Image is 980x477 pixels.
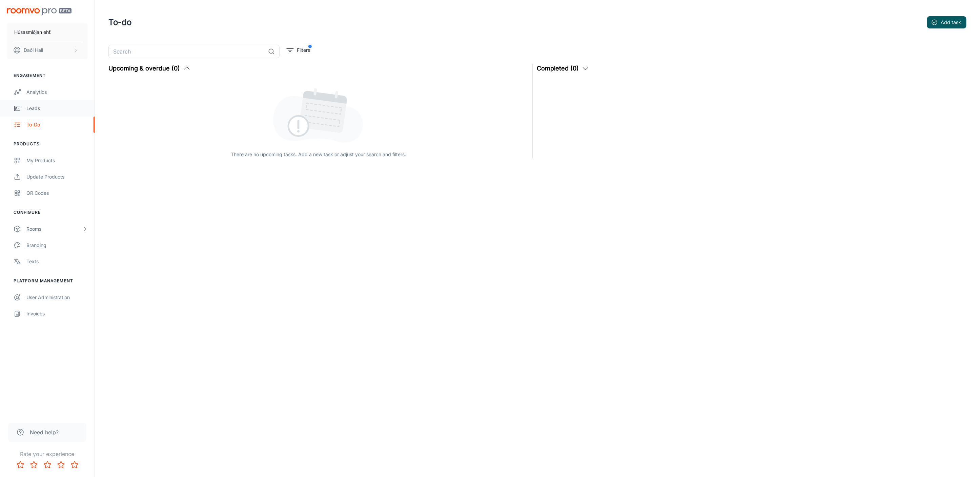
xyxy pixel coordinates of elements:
h1: To-do [108,16,131,28]
button: Húsasmiðjan ehf. [7,23,88,41]
div: QR Codes [26,189,88,197]
p: Daði Hall [24,46,43,54]
img: upcoming_and_overdue_tasks_empty_state.svg [273,87,363,143]
div: Update Products [26,173,88,181]
div: Leads [26,105,88,112]
div: To-do [26,121,88,128]
button: Add task [927,16,966,28]
img: Roomvo PRO Beta [7,8,72,15]
button: Upcoming & overdue (0) [108,64,191,73]
button: filter [285,45,312,56]
p: Filters [297,46,310,54]
p: Húsasmiðjan ehf. [14,28,52,36]
button: Daði Hall [7,41,88,59]
button: Completed (0) [537,64,590,73]
div: My Products [26,157,88,164]
div: Analytics [26,88,88,96]
input: Search [108,45,265,58]
p: There are no upcoming tasks. Add a new task or adjust your search and filters. [231,151,406,158]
